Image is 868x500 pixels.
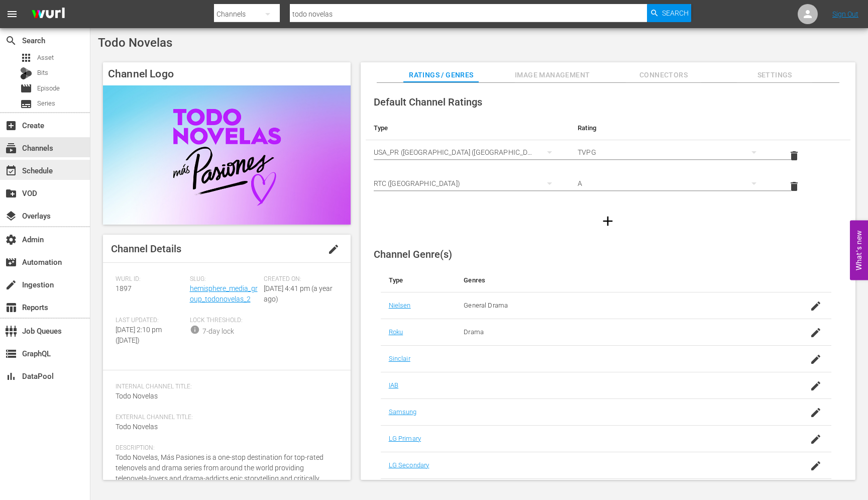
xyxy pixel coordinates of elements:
button: Open Feedback Widget [850,220,868,280]
span: Create [5,120,17,132]
span: Episode [37,83,60,93]
span: Asset [20,52,32,64]
a: hemisphere_media_group_todonovelas_2 [190,284,258,303]
span: Internal Channel Title: [116,383,333,391]
span: Search [5,35,17,47]
div: TVPG [578,138,766,166]
span: Ingestion [5,279,17,291]
span: Channel Details [111,243,181,255]
span: edit [328,243,340,255]
span: Admin [5,234,17,246]
button: delete [782,144,806,168]
span: Bits [37,68,48,78]
button: edit [321,237,346,261]
span: Overlays [5,210,17,222]
span: Description: [116,444,333,452]
span: Reports [5,302,17,314]
button: delete [782,174,806,198]
span: Channels [5,142,17,154]
span: [DATE] 2:10 pm ([DATE]) [116,326,162,344]
span: Search [662,4,689,22]
span: GraphQL [5,348,17,360]
span: Todo Novelas [116,392,158,400]
span: Connectors [626,69,701,81]
button: Search [647,4,691,22]
a: Roku [389,328,403,336]
span: Job Queues [5,325,17,337]
span: Lock Threshold: [190,317,259,325]
div: Bits [20,67,32,79]
th: Type [381,268,456,292]
span: 1897 [116,284,132,292]
a: LG Primary [389,435,421,442]
h4: Channel Logo [103,62,351,85]
a: Sign Out [832,10,858,18]
span: Todo Novelas [98,36,172,50]
a: LG Secondary [389,461,429,469]
th: Type [366,116,570,140]
span: VOD [5,187,17,199]
span: Series [37,98,55,109]
a: IAB [389,381,398,389]
span: Todo Novelas [116,423,158,431]
div: 7-day lock [202,326,234,337]
span: Ratings / Genres [403,69,479,81]
span: [DATE] 4:41 pm (a year ago) [264,284,333,303]
div: A [578,169,766,197]
span: Automation [5,256,17,268]
span: Default Channel Ratings [374,96,482,108]
span: Settings [737,69,812,81]
div: RTC ([GEOGRAPHIC_DATA]) [374,169,562,197]
img: Todo Novelas [103,85,351,225]
span: info [190,325,200,335]
span: Asset [37,53,54,63]
a: Sinclair [389,355,410,362]
div: USA_PR ([GEOGRAPHIC_DATA] ([GEOGRAPHIC_DATA])) [374,138,562,166]
span: Series [20,98,32,110]
span: menu [6,8,18,20]
table: simple table [366,116,850,202]
span: Wurl ID: [116,275,185,283]
span: delete [788,180,800,192]
span: Todo Novelas, Más Pasiones is a one-stop destination for top-rated telenovels and drama series fr... [116,453,323,493]
span: Image Management [515,69,590,81]
span: Schedule [5,165,17,177]
span: External Channel Title: [116,414,333,422]
a: Nielsen [389,302,411,309]
img: ans4CAIJ8jUAAAAAAAAAAAAAAAAAAAAAAAAgQb4GAAAAAAAAAAAAAAAAAAAAAAAAJMjXAAAAAAAAAAAAAAAAAAAAAAAAgAT5G... [24,3,72,26]
span: Channel Genre(s) [374,248,452,260]
span: Episode [20,82,32,94]
span: Slug: [190,275,259,283]
span: Created On: [264,275,333,283]
th: Genres [456,268,781,292]
span: Last Updated: [116,317,185,325]
span: DataPool [5,370,17,382]
th: Rating [570,116,774,140]
span: delete [788,150,800,162]
a: Samsung [389,408,417,416]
